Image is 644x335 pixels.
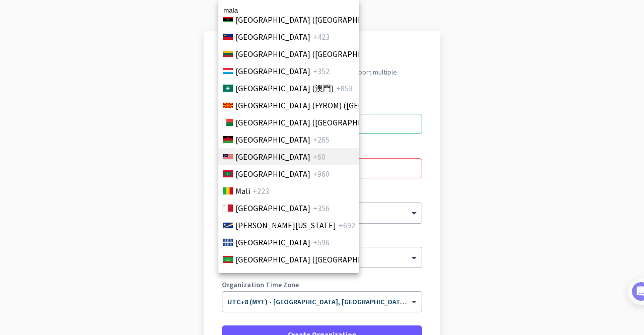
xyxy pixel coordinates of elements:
[235,116,392,128] span: [GEOGRAPHIC_DATA] ([GEOGRAPHIC_DATA])
[235,185,250,197] span: Mali
[235,151,310,163] span: [GEOGRAPHIC_DATA]
[235,82,334,94] span: [GEOGRAPHIC_DATA] (澳門)
[235,253,392,265] span: [GEOGRAPHIC_DATA] (‫[GEOGRAPHIC_DATA]‬‎)
[235,99,424,111] span: [GEOGRAPHIC_DATA] (FYROM) ([GEOGRAPHIC_DATA])
[313,151,326,163] span: +60
[218,4,359,17] input: Search Country
[313,65,330,77] span: +352
[235,65,310,77] span: [GEOGRAPHIC_DATA]
[336,82,353,94] span: +853
[313,236,330,248] span: +596
[339,219,355,231] span: +692
[235,31,310,43] span: [GEOGRAPHIC_DATA]
[235,236,310,248] span: [GEOGRAPHIC_DATA]
[313,133,330,146] span: +265
[235,48,392,60] span: [GEOGRAPHIC_DATA] ([GEOGRAPHIC_DATA])
[235,133,310,146] span: [GEOGRAPHIC_DATA]
[253,185,269,197] span: +223
[235,168,310,180] span: [GEOGRAPHIC_DATA]
[313,168,330,180] span: +960
[235,219,336,231] span: [PERSON_NAME][US_STATE]
[313,202,330,214] span: +356
[313,31,330,43] span: +423
[235,202,310,214] span: [GEOGRAPHIC_DATA]
[235,14,392,26] span: [GEOGRAPHIC_DATA] (‫[GEOGRAPHIC_DATA]‬‎)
